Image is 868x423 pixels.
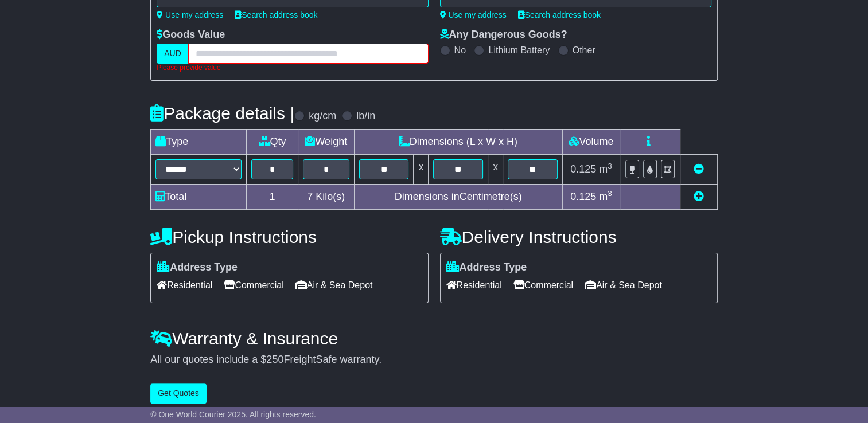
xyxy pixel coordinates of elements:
span: Residential [446,276,502,294]
label: lb/in [356,110,375,123]
span: Air & Sea Depot [585,276,662,294]
span: Commercial [224,276,283,294]
sup: 3 [608,162,612,170]
sup: 3 [608,189,612,198]
label: Goods Value [157,29,225,41]
label: Other [573,45,595,56]
a: Add new item [694,191,704,202]
span: 250 [266,354,283,365]
td: x [488,154,503,184]
td: Qty [247,129,298,154]
span: Commercial [513,276,573,294]
a: Search address book [235,10,317,19]
label: Address Type [157,261,238,274]
td: Dimensions in Centimetre(s) [354,184,562,209]
span: Air & Sea Depot [295,276,373,294]
span: m [599,163,612,175]
label: AUD [157,44,189,64]
h4: Package details | [150,104,294,123]
button: Get Quotes [150,383,207,404]
h4: Warranty & Insurance [150,329,718,348]
td: 1 [247,184,298,209]
td: Kilo(s) [298,184,354,209]
a: Use my address [440,10,507,19]
span: © One World Courier 2025. All rights reserved. [150,410,316,419]
td: Volume [562,129,620,154]
div: Please provide value [157,64,428,72]
a: Use my address [157,10,223,19]
span: 7 [307,191,313,202]
label: kg/cm [309,110,336,123]
span: Residential [157,276,212,294]
label: Any Dangerous Goods? [440,29,567,41]
td: Weight [298,129,354,154]
h4: Delivery Instructions [440,228,718,246]
label: No [454,45,466,56]
td: Type [151,129,247,154]
td: Total [151,184,247,209]
td: Dimensions (L x W x H) [354,129,562,154]
label: Address Type [446,261,527,274]
h4: Pickup Instructions [150,228,428,246]
td: x [414,154,429,184]
label: Lithium Battery [488,45,550,56]
a: Search address book [518,10,601,19]
span: 0.125 [570,163,596,175]
span: 0.125 [570,191,596,202]
a: Remove this item [694,163,704,175]
span: m [599,191,612,202]
div: All our quotes include a $ FreightSafe warranty. [150,354,718,366]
